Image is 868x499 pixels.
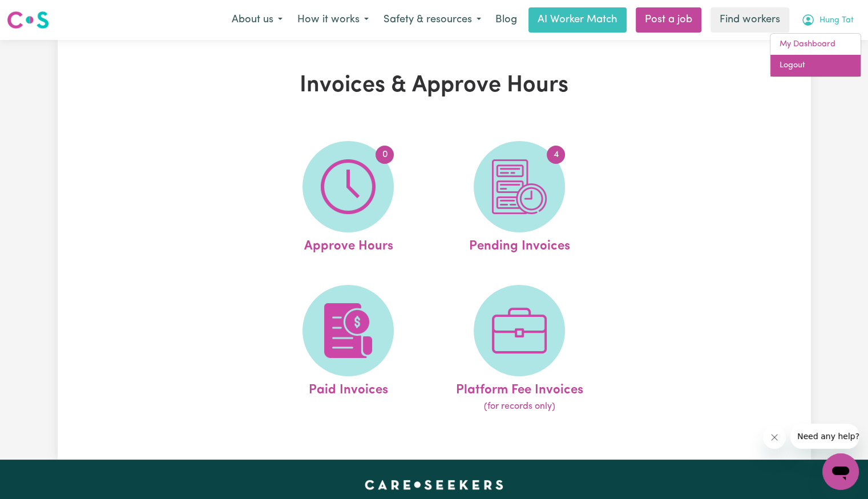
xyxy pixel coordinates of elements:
[437,285,601,414] a: Platform Fee Invoices(for records only)
[763,426,786,449] iframe: Close message
[365,480,503,489] a: Careseekers home page
[437,141,601,256] a: Pending Invoices
[822,453,859,490] iframe: Button to launch messaging window
[770,34,861,55] a: My Dashboard
[484,400,555,413] span: (for records only)
[488,7,524,33] a: Blog
[224,8,290,32] button: About us
[266,141,430,256] a: Approve Hours
[190,72,679,99] h1: Invoices & Approve Hours
[304,232,393,256] span: Approve Hours
[819,14,854,27] span: Hung Tat
[266,285,430,414] a: Paid Invoices
[290,8,376,32] button: How it works
[770,55,861,77] a: Logout
[309,376,388,400] span: Paid Invoices
[469,232,570,256] span: Pending Invoices
[790,424,859,449] iframe: Message from company
[794,8,861,32] button: My Account
[547,146,565,164] span: 4
[376,8,488,32] button: Safety & resources
[7,8,69,17] span: Need any help?
[528,7,627,33] a: AI Worker Match
[636,7,701,33] a: Post a job
[456,376,583,400] span: Platform Fee Invoices
[7,10,49,30] img: Careseekers logo
[770,33,861,77] div: My Account
[7,7,49,33] a: Careseekers logo
[376,146,394,164] span: 0
[710,7,789,33] a: Find workers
